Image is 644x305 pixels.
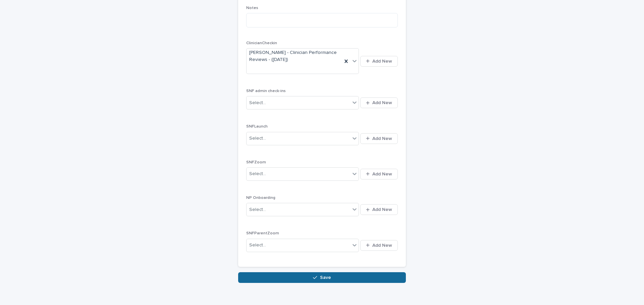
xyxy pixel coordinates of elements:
span: SNFLaunch [246,125,268,129]
span: Notes [246,6,258,10]
button: Add New [360,97,398,108]
span: Add New [372,59,392,64]
span: SNF admin check-ins [246,89,286,93]
span: SNFParentZoom [246,231,279,235]
span: Add New [372,207,392,212]
div: Select... [249,206,266,213]
div: Select... [249,135,266,142]
span: Add New [372,243,392,248]
div: Select... [249,170,266,177]
span: Add New [372,172,392,176]
button: Save [238,272,406,283]
button: Add New [360,240,398,251]
button: Add New [360,56,398,67]
span: [PERSON_NAME] - Clinician Performance Reviews - ([DATE]) [249,49,339,63]
button: Add New [360,169,398,179]
button: Add New [360,133,398,144]
div: Select... [249,242,266,249]
span: Add New [372,136,392,141]
div: Select... [249,99,266,106]
span: SNFZoom [246,160,266,164]
span: Add New [372,100,392,105]
span: Save [320,275,331,280]
span: ClinicianCheckin [246,41,277,45]
button: Add New [360,204,398,215]
span: NP Onboarding [246,196,275,200]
